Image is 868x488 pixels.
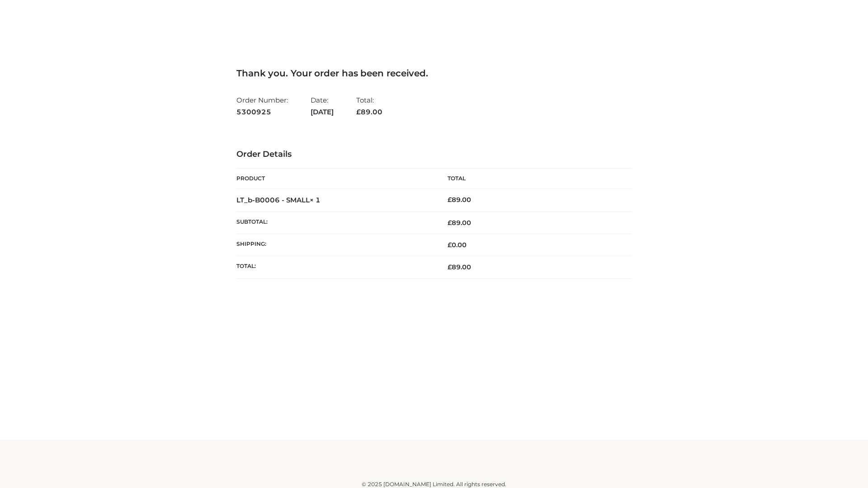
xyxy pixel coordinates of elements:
[311,106,334,118] strong: [DATE]
[448,196,471,204] bdi: 89.00
[356,108,361,116] span: £
[448,196,452,204] span: £
[448,219,452,227] span: £
[236,256,434,278] th: Total:
[236,92,288,120] li: Order Number:
[356,92,382,120] li: Total:
[236,150,632,160] h3: Order Details
[448,219,471,227] span: 89.00
[236,211,434,234] th: Subtotal:
[448,263,471,271] span: 89.00
[356,108,382,116] span: 89.00
[236,68,632,79] h3: Thank you. Your order has been received.
[310,196,321,204] strong: × 1
[236,234,434,256] th: Shipping:
[236,196,321,204] strong: LT_b-B0006 - SMALL
[236,106,288,118] strong: 5300925
[448,241,467,249] bdi: 0.00
[434,169,632,189] th: Total
[448,241,452,249] span: £
[236,169,434,189] th: Product
[311,92,334,120] li: Date:
[448,263,452,271] span: £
